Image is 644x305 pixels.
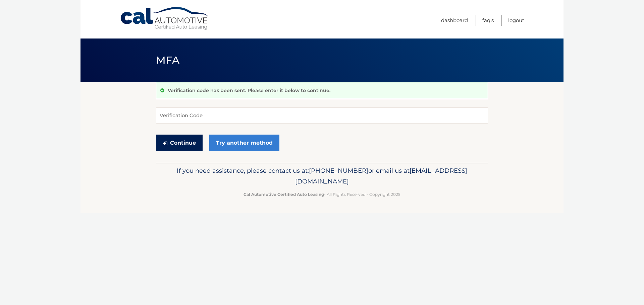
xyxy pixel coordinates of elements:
[295,167,467,185] span: [EMAIL_ADDRESS][DOMAIN_NAME]
[156,135,203,151] button: Continue
[156,54,179,66] span: MFA
[209,135,279,151] a: Try another method
[309,167,368,174] span: [PHONE_NUMBER]
[160,165,484,187] p: If you need assistance, please contact us at: or email us at
[156,107,488,124] input: Verification Code
[441,15,468,26] a: Dashboard
[120,7,210,30] a: Cal Automotive
[168,87,330,93] p: Verification code has been sent. Please enter it below to continue.
[244,192,324,197] strong: Cal Automotive Certified Auto Leasing
[160,191,484,198] p: - All Rights Reserved - Copyright 2025
[482,15,494,26] a: FAQ's
[508,15,524,26] a: Logout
